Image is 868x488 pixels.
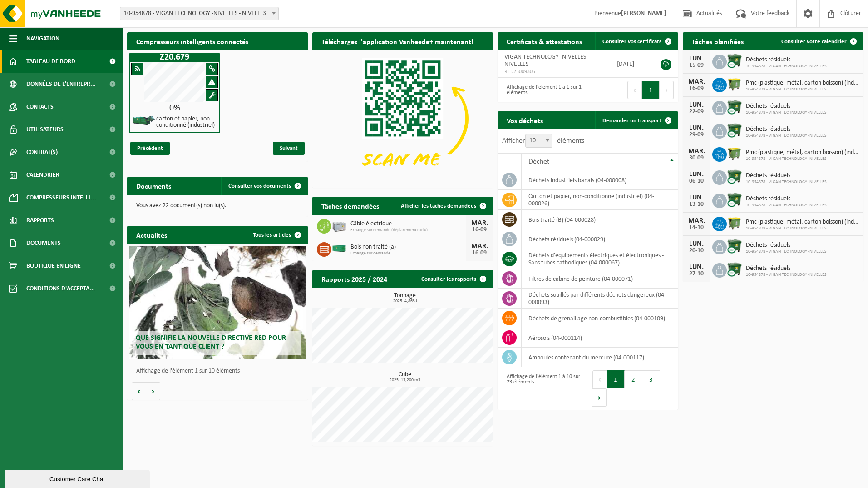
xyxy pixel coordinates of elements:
span: Consulter votre calendrier [781,39,847,45]
span: Afficher les tâches demandées [401,203,476,209]
img: WB-1100-CU [727,169,742,184]
td: bois traité (B) (04-000028) [522,210,678,229]
span: VIGAN TECHNOLOGY -NIVELLES - NIVELLES [504,54,589,68]
div: 16-09 [470,250,488,256]
div: 16-09 [470,227,488,233]
div: Affichage de l'élément 1 à 1 sur 1 éléments [502,80,583,100]
div: LUN. [687,171,705,178]
span: Pmc (plastique, métal, carton boisson) (industriel) [746,219,859,226]
span: Déchets résiduels [746,126,827,133]
div: LUN. [687,55,705,62]
button: Previous [592,370,607,388]
h3: Cube [317,372,493,383]
div: MAR. [470,219,488,227]
h2: Actualités [127,226,176,244]
span: Consulter vos certificats [602,39,661,45]
h2: Rapports 2025 / 2024 [312,270,396,288]
span: Déchets résiduels [746,195,827,203]
span: Déchets résiduels [746,103,827,110]
span: Compresseurs intelli... [26,186,96,209]
td: déchets industriels banals (04-000008) [522,170,678,190]
img: WB-1100-CU [727,53,742,69]
div: MAR. [687,217,705,224]
div: 27-10 [687,271,705,277]
h2: Certificats & attestations [498,32,591,50]
span: 10-954878 - VIGAN TECHNOLOGY -NIVELLES [746,133,827,139]
span: 10-954878 - VIGAN TECHNOLOGY -NIVELLES - NIVELLES [120,7,279,20]
h4: carton et papier, non-conditionné (industriel) [156,116,216,129]
h2: Tâches planifiées [683,32,753,50]
div: LUN. [687,194,705,201]
div: LUN. [687,101,705,109]
span: Utilisateurs [26,118,64,141]
button: Vorige [132,382,146,400]
button: 1 [607,370,625,388]
img: Download de VHEPlus App [312,50,493,186]
span: Calendrier [26,164,59,186]
div: 16-09 [687,85,705,92]
td: déchets de grenaillage non-combustibles (04-000109) [522,309,678,328]
div: 20-10 [687,248,705,254]
span: 10-954878 - VIGAN TECHNOLOGY -NIVELLES [746,110,827,115]
span: Pmc (plastique, métal, carton boisson) (industriel) [746,80,859,87]
img: WB-1100-HPE-GN-50 [727,146,742,161]
h3: Tonnage [317,293,493,304]
button: Next [660,81,674,99]
img: WB-1100-CU [727,239,742,254]
button: 2 [625,370,642,388]
h2: Vos déchets [498,111,552,129]
td: filtres de cabine de peinture (04-000071) [522,269,678,289]
span: 10-954878 - VIGAN TECHNOLOGY -NIVELLES [746,64,827,69]
strong: [PERSON_NAME] [621,10,666,17]
span: Suivant [273,142,305,155]
span: 10-954878 - VIGAN TECHNOLOGY -NIVELLES [746,203,827,208]
span: Déchets résiduels [746,242,827,249]
td: déchets souillés par différents déchets dangereux (04-000093) [522,289,678,309]
td: [DATE] [610,50,651,78]
a: Consulter vos documents [221,177,307,195]
img: PB-LB-0680-HPE-GY-11 [331,218,347,233]
span: Contrat(s) [26,141,58,164]
img: WB-1100-HPE-GN-50 [727,76,742,92]
h2: Tâches demandées [312,197,388,214]
div: LUN. [687,124,705,132]
div: 15-09 [687,62,705,69]
p: Affichage de l'élément 1 sur 10 éléments [136,368,303,374]
td: déchets d'équipements électriques et électroniques - Sans tubes cathodiques (04-000067) [522,249,678,269]
span: 2025: 13,200 m3 [317,378,493,383]
div: LUN. [687,240,705,248]
span: 10-954878 - VIGAN TECHNOLOGY -NIVELLES [746,87,859,92]
span: Rapports [26,209,54,232]
div: 30-09 [687,155,705,161]
span: Pmc (plastique, métal, carton boisson) (industriel) [746,149,859,156]
iframe: chat widget [5,468,152,488]
button: Previous [627,81,642,99]
a: Tous les articles [246,226,307,244]
div: 29-09 [687,132,705,138]
span: Echange sur demande [350,251,466,256]
span: Données de l'entrepr... [26,73,96,95]
div: 0% [130,104,219,113]
img: WB-1100-CU [727,100,742,115]
span: Boutique en ligne [26,254,81,277]
span: Déchets résiduels [746,172,827,179]
div: MAR. [470,243,488,250]
h1: Z20.679 [132,53,217,62]
span: Contacts [26,95,54,118]
span: Navigation [26,27,59,50]
p: Vous avez 22 document(s) non lu(s). [136,203,299,209]
a: Afficher les tâches demandées [394,197,492,215]
span: 10-954878 - VIGAN TECHNOLOGY -NIVELLES [746,272,827,278]
span: RED25009305 [504,68,603,75]
div: 22-09 [687,109,705,115]
button: Next [592,388,607,407]
span: Demander un transport [602,118,661,124]
span: 10-954878 - VIGAN TECHNOLOGY -NIVELLES [746,179,827,185]
span: Echange sur demande (déplacement exclu) [350,228,466,233]
img: WB-1100-HPE-GN-50 [727,215,742,231]
a: Consulter votre calendrier [774,32,863,50]
img: HK-XZ-20-GN-01 [133,115,155,126]
span: 10-954878 - VIGAN TECHNOLOGY -NIVELLES - NIVELLES [120,7,278,20]
div: 14-10 [687,224,705,231]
